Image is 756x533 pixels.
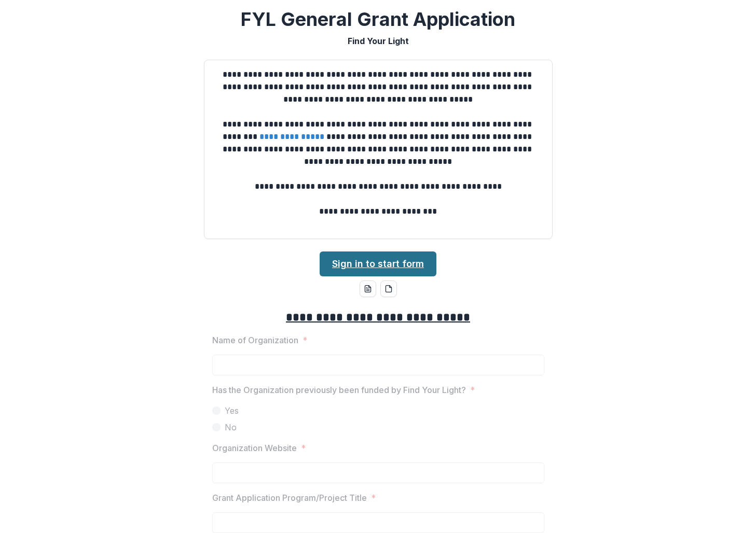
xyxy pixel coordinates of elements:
[212,442,297,454] p: Organization Website
[360,280,376,297] button: word-download
[225,421,237,433] span: No
[212,334,298,346] p: Name of Organization
[241,8,515,31] h2: FYL General Grant Application
[212,384,466,396] p: Has the Organization previously been funded by Find Your Light?
[320,251,436,276] a: Sign in to start form
[212,492,367,504] p: Grant Application Program/Project Title
[380,280,397,297] button: pdf-download
[348,35,409,47] p: Find Your Light
[225,404,239,417] span: Yes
